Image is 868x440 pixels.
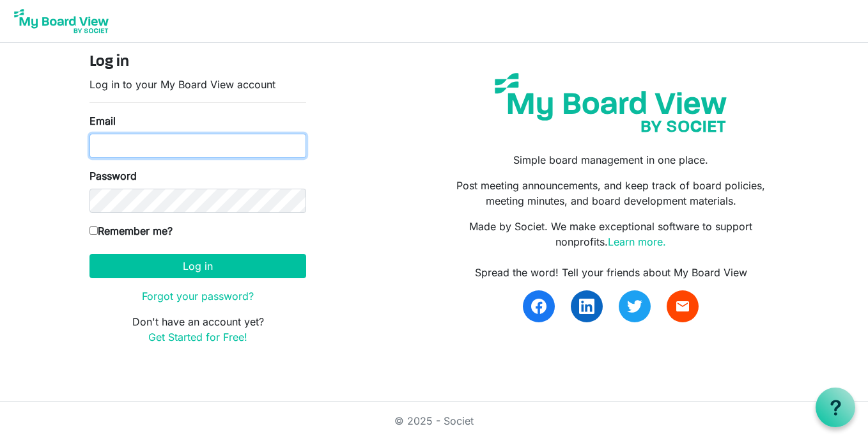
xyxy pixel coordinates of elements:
div: Spread the word! Tell your friends about My Board View [444,265,779,280]
input: Remember me? [89,226,98,235]
a: email [667,290,699,322]
p: Simple board management in one place. [444,152,779,168]
p: Don't have an account yet? [89,314,306,345]
a: Forgot your password? [142,290,254,302]
a: Learn more. [608,235,666,248]
span: email [675,299,690,314]
img: linkedin.svg [579,299,594,314]
p: Made by Societ. We make exceptional software to support nonprofits. [444,219,779,249]
img: twitter.svg [627,299,642,314]
img: My Board View Logo [10,5,112,37]
label: Email [89,113,116,129]
p: Post meeting announcements, and keep track of board policies, meeting minutes, and board developm... [444,178,779,208]
label: Password [89,168,137,184]
a: © 2025 - Societ [394,414,474,427]
label: Remember me? [89,223,173,239]
button: Log in [89,254,306,278]
h4: Log in [89,53,306,72]
img: my-board-view-societ.svg [485,63,736,142]
p: Log in to your My Board View account [89,77,306,92]
a: Get Started for Free! [148,331,247,343]
img: facebook.svg [531,299,546,314]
